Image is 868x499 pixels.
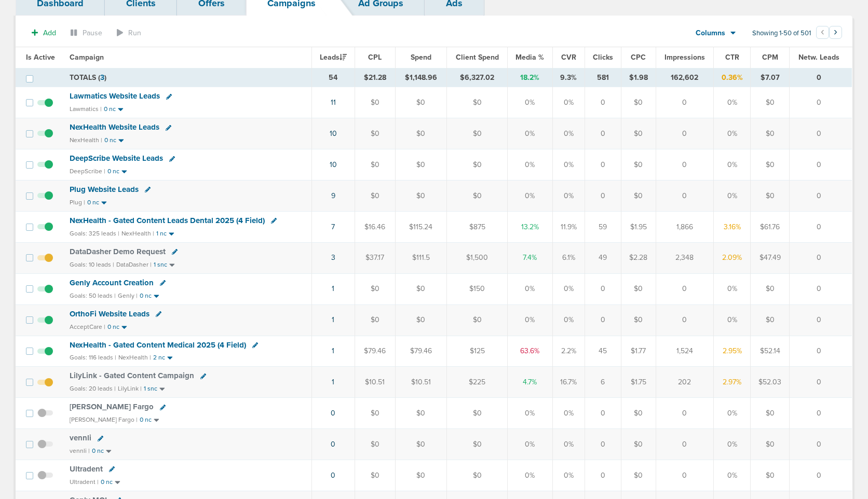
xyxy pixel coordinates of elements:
td: 0 [789,304,852,336]
a: 10 [330,129,337,138]
td: 0% [713,304,750,336]
a: 1 [332,315,334,324]
td: $10.51 [395,367,447,398]
span: Media % [516,53,544,62]
td: 0% [552,87,585,118]
td: 0 [585,460,621,491]
small: LilyLink | [118,385,142,392]
td: $0 [395,181,447,212]
td: 202 [656,367,713,398]
small: Goals: 20 leads | [70,385,116,393]
td: $125 [447,336,508,367]
small: 0 nc [104,136,116,144]
td: $0 [447,304,508,336]
td: 7.4% [508,242,553,273]
span: OrthoFi Website Leads [70,309,150,318]
small: 2 nc [153,354,165,362]
td: $0 [395,460,447,491]
td: 0 [789,242,852,273]
span: Genly Account Creation [70,278,154,287]
td: $0 [621,304,656,336]
span: NexHealth Website Leads [70,122,159,132]
td: $0 [447,149,508,181]
td: $79.46 [355,336,395,367]
td: 0 [789,336,852,367]
td: 49 [585,242,621,273]
span: Spend [411,53,431,62]
td: $115.24 [395,211,447,242]
small: NexHealth | [70,136,102,144]
td: 0% [552,304,585,336]
small: 0 nc [107,323,119,331]
span: DeepScribe Website Leads [70,154,163,163]
td: $0 [355,304,395,336]
td: 0 [585,273,621,304]
td: $0 [751,149,790,181]
td: 0 [585,181,621,212]
td: $1,500 [447,242,508,273]
span: NexHealth - Gated Content Leads Dental 2025 (4 Field) [70,216,265,225]
td: $7.07 [751,68,790,87]
span: 3 [100,73,104,82]
td: 0 [789,181,852,212]
td: 0% [552,460,585,491]
td: 0% [508,304,553,336]
td: $1.75 [621,367,656,398]
td: 0% [508,181,553,212]
td: 0% [713,429,750,460]
a: 0 [331,409,335,418]
span: CPC [631,53,646,62]
td: 3.16% [713,211,750,242]
span: Plug Website Leads [70,185,139,194]
td: $0 [355,398,395,429]
td: $0 [395,149,447,181]
td: $37.17 [355,242,395,273]
ul: Pagination [816,27,842,40]
td: $0 [447,460,508,491]
td: 45 [585,336,621,367]
td: $0 [447,429,508,460]
span: CVR [561,53,576,62]
td: 0% [713,149,750,181]
td: 0 [585,398,621,429]
td: $150 [447,273,508,304]
a: 1 [332,346,334,355]
td: 0% [552,149,585,181]
span: Columns [696,28,725,38]
td: $21.28 [355,68,395,87]
td: $0 [395,118,447,149]
td: 0% [713,118,750,149]
td: 0 [656,304,713,336]
td: $1.95 [621,211,656,242]
td: 0 [585,429,621,460]
td: $0 [355,429,395,460]
td: $0 [751,304,790,336]
td: 2.2% [552,336,585,367]
span: CTR [725,53,739,62]
small: Goals: 10 leads | [70,261,114,269]
td: 2.97% [713,367,750,398]
td: 0% [552,429,585,460]
td: 0 [789,460,852,491]
td: $1.77 [621,336,656,367]
small: 0 nc [101,478,113,486]
td: $0 [355,149,395,181]
small: 1 snc [144,385,157,393]
td: 2.95% [713,336,750,367]
span: [PERSON_NAME] Fargo [70,402,154,411]
td: 11.9% [552,211,585,242]
td: $0 [751,181,790,212]
td: 13.2% [508,211,553,242]
td: $0 [621,429,656,460]
a: 7 [331,223,335,231]
td: 0 [585,87,621,118]
td: 581 [585,68,621,87]
td: $0 [447,118,508,149]
small: vennli | [70,447,90,454]
td: 0% [508,398,553,429]
td: $0 [355,181,395,212]
span: Client Spend [456,53,499,62]
td: $52.14 [751,336,790,367]
td: $61.76 [751,211,790,242]
td: 0% [552,398,585,429]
